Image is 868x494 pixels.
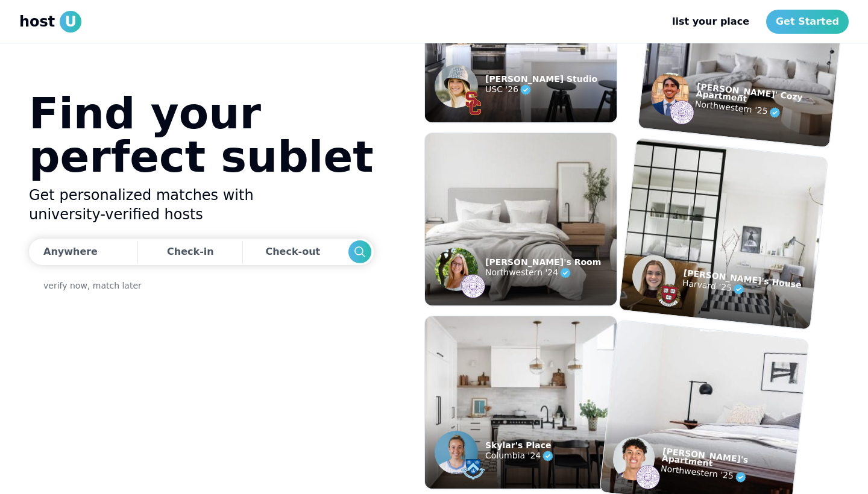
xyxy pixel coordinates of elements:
[662,447,796,475] p: [PERSON_NAME]'s Apartment
[682,276,801,302] p: Harvard '25
[660,461,794,490] p: Northwestern '25
[683,269,802,289] p: [PERSON_NAME]'s House
[696,83,834,111] p: [PERSON_NAME]' Cozy Apartment
[630,253,678,301] img: example listing host
[656,282,682,308] img: example listing host
[29,92,374,178] h1: Find your perfect sublet
[29,239,134,265] button: Anywhere
[619,138,828,330] img: example listing
[435,431,478,474] img: example listing host
[485,75,597,83] p: [PERSON_NAME] Studio
[611,435,657,483] img: example listing host
[662,10,849,34] nav: Main
[668,99,695,126] img: example listing host
[485,83,597,97] p: USC '26
[435,248,478,291] img: example listing host
[461,457,485,481] img: example listing host
[43,245,98,259] div: Anywhere
[19,11,81,33] a: hostU
[635,464,661,490] img: example listing host
[662,10,759,34] a: list your place
[694,97,832,126] p: Northwestern '25
[485,266,601,280] p: Northwestern '24
[425,133,617,305] img: example listing
[167,240,214,264] div: Check-in
[766,10,849,34] a: Get Started
[461,274,485,298] img: example listing host
[485,442,555,449] p: Skylar's Place
[435,64,478,108] img: example listing host
[348,240,371,263] button: Search
[29,239,374,265] div: Dates trigger
[649,70,691,117] img: example listing host
[60,11,81,33] span: U
[425,316,617,489] img: example listing
[461,91,485,115] img: example listing host
[485,258,601,266] p: [PERSON_NAME]'s Room
[265,240,325,264] div: Check-out
[19,12,55,31] span: host
[43,280,142,292] a: verify now, match later
[485,449,555,463] p: Columbia '24
[29,186,374,224] h2: Get personalized matches with university-verified hosts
